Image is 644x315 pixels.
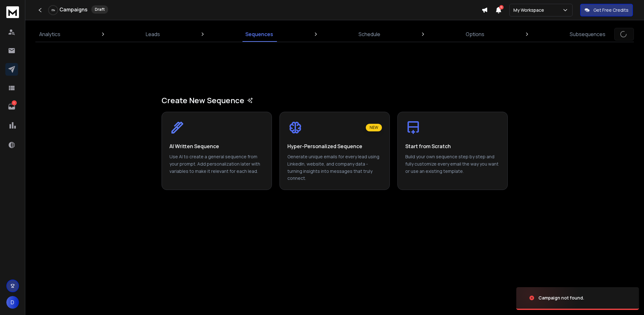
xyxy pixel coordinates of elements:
p: Get Free Credits [593,7,629,13]
p: Analytics [39,30,60,38]
button: D [6,296,19,309]
a: Options [462,27,488,42]
img: logo [6,6,19,18]
p: 0 % [52,8,55,12]
div: NEW [366,124,382,131]
h3: AI Written Sequence [169,143,219,149]
a: Schedule [355,27,384,42]
a: Sequences [242,27,277,42]
p: Subsequences [570,30,605,38]
h1: Create New Sequence [162,95,508,105]
a: Leads [142,27,164,42]
p: Schedule [359,30,380,38]
button: Get Free Credits [580,4,633,16]
a: Analytics [35,27,64,42]
span: 11 [499,5,504,9]
h1: Campaigns [59,6,88,13]
p: My Workspace [513,7,547,13]
h3: Hyper-Personalized Sequence [287,143,362,149]
img: image [516,281,580,315]
p: Generate unique emails for every lead using LinkedIn, website, and company data - turning insight... [287,153,382,182]
h3: Start from Scratch [405,143,451,149]
a: 1 [5,100,18,113]
button: AI Written SequenceUse AI to create a general sequence from your prompt. Add personalization late... [162,112,272,190]
button: NEWHyper-Personalized SequenceGenerate unique emails for every lead using LinkedIn, website, and ... [279,112,390,190]
p: Leads [146,30,160,38]
p: Build your own sequence step by step and fully customize every email the way you want or use an e... [405,153,500,182]
p: Options [466,30,484,38]
p: Sequences [245,30,273,38]
p: 1 [12,100,17,105]
a: Subsequences [566,27,609,42]
p: Use AI to create a general sequence from your prompt. Add personalization later with variables to... [169,153,264,182]
button: Start from ScratchBuild your own sequence step by step and fully customize every email the way yo... [397,112,508,190]
div: Draft [91,5,108,14]
div: Campaign not found. [538,295,584,301]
